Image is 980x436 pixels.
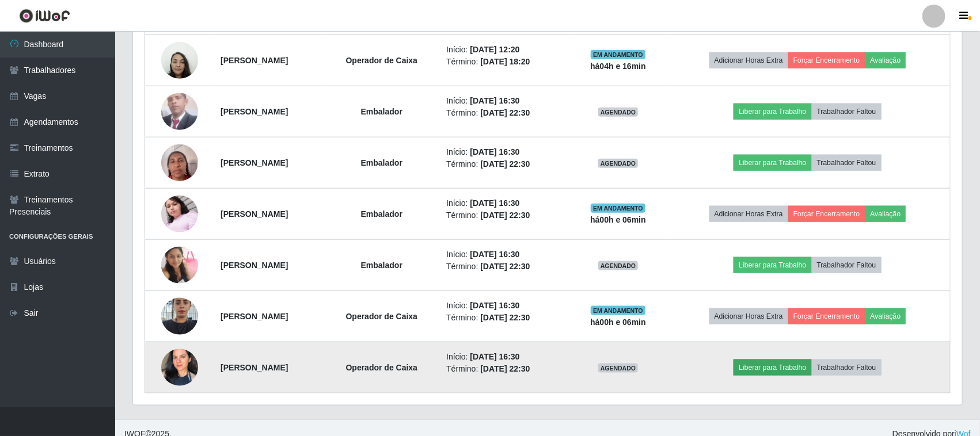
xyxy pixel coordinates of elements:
button: Trabalhador Faltou [812,359,882,376]
li: Início: [446,44,564,56]
li: Início: [446,300,564,312]
strong: Embalador [361,107,402,116]
li: Início: [446,197,564,209]
time: [DATE] 16:30 [470,250,520,259]
button: Adicionar Horas Extra [709,308,788,324]
strong: Operador de Caixa [346,312,418,321]
span: EM ANDAMENTO [591,50,645,59]
time: [DATE] 22:30 [480,313,530,322]
time: [DATE] 22:30 [480,211,530,220]
button: Liberar para Trabalho [734,155,811,171]
li: Término: [446,107,564,119]
li: Término: [446,312,564,324]
strong: Embalador [361,261,402,270]
img: 1736419547784.jpeg [161,292,198,341]
li: Início: [446,351,564,363]
span: AGENDADO [598,364,639,373]
strong: [PERSON_NAME] [221,107,288,116]
button: Avaliação [865,206,906,222]
time: [DATE] 22:30 [480,262,530,271]
button: Liberar para Trabalho [734,257,811,273]
strong: [PERSON_NAME] [221,209,288,219]
button: Adicionar Horas Extra [709,52,788,68]
time: [DATE] 16:30 [470,147,520,156]
time: [DATE] 16:30 [470,352,520,361]
img: 1733585220712.jpeg [161,342,198,393]
img: 1696952889057.jpeg [161,36,198,85]
button: Forçar Encerramento [788,308,865,324]
button: Adicionar Horas Extra [709,206,788,222]
button: Avaliação [865,308,906,324]
button: Trabalhador Faltou [812,104,882,120]
li: Término: [446,158,564,170]
time: [DATE] 18:20 [480,57,530,66]
strong: [PERSON_NAME] [221,261,288,270]
time: [DATE] 16:30 [470,198,520,208]
strong: Embalador [361,158,402,167]
img: 1702482681044.jpeg [161,189,198,238]
button: Liberar para Trabalho [734,359,811,376]
strong: Embalador [361,209,402,219]
time: [DATE] 16:30 [470,96,520,105]
li: Término: [446,56,564,68]
button: Trabalhador Faltou [812,257,882,273]
span: EM ANDAMENTO [591,204,645,213]
li: Início: [446,248,564,261]
strong: [PERSON_NAME] [221,363,288,372]
li: Início: [446,146,564,158]
strong: [PERSON_NAME] [221,158,288,167]
time: [DATE] 22:30 [480,159,530,169]
time: [DATE] 12:20 [470,45,520,54]
span: EM ANDAMENTO [591,306,645,315]
button: Forçar Encerramento [788,206,865,222]
strong: há 04 h e 16 min [590,62,646,71]
img: 1740078176473.jpeg [161,91,198,132]
strong: há 00 h e 06 min [590,215,646,224]
span: AGENDADO [598,261,639,270]
img: 1751035510081.jpeg [161,246,198,284]
strong: há 00 h e 06 min [590,318,646,327]
span: AGENDADO [598,108,639,117]
span: AGENDADO [598,159,639,168]
li: Término: [446,363,564,375]
img: CoreUI Logo [19,9,70,23]
li: Término: [446,209,564,221]
strong: Operador de Caixa [346,56,418,65]
strong: Operador de Caixa [346,363,418,372]
button: Trabalhador Faltou [812,155,882,171]
button: Liberar para Trabalho [734,104,811,120]
time: [DATE] 22:30 [480,364,530,373]
strong: [PERSON_NAME] [221,56,288,65]
li: Término: [446,261,564,273]
time: [DATE] 22:30 [480,108,530,117]
button: Avaliação [865,52,906,68]
strong: [PERSON_NAME] [221,312,288,321]
li: Início: [446,95,564,107]
time: [DATE] 16:30 [470,301,520,310]
button: Forçar Encerramento [788,52,865,68]
img: 1737744028032.jpeg [161,138,198,187]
